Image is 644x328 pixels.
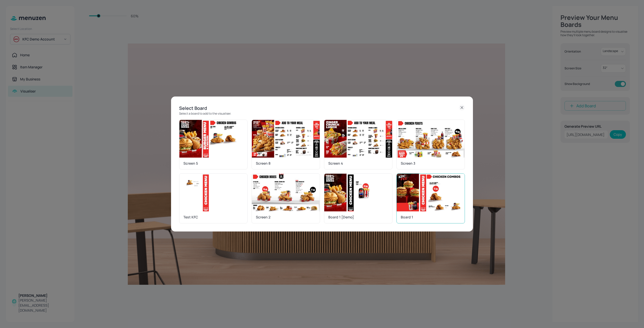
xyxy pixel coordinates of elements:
p: Board 1 [Demo] [324,211,392,223]
img: 2025-08-19-1755617068024ae0kzpr4kk.jpeg [179,120,247,158]
img: 2025-08-19-1755608897639nnd2y1hkyn9.jpeg [252,174,320,211]
p: Screen 3 [397,158,465,169]
p: Select a board to add to the visualiser. [179,112,465,115]
p: Screen 8 [252,158,320,169]
p: Screen 2 [252,211,320,223]
img: 2025-08-19-175561095144906czm0axu5yw.jpeg [397,120,465,158]
img: 2025-08-19-1755582098296i183xvvvas.jpeg [179,174,247,211]
p: Test KFC [179,211,247,223]
img: 2025-08-19-17556159031803q9252kemjz.jpeg [252,120,320,158]
img: 2025-08-19-1755616722816v06d9fv1ukk.jpeg [324,174,392,211]
p: Board 1 [397,211,465,223]
p: Screen 4 [324,158,392,169]
img: 2025-08-19-1755615141753cokb7iqw39.jpeg [324,120,392,158]
p: Screen 5 [179,158,247,169]
h6: Select Board [179,105,207,112]
img: 2025-08-18-1755512376929zu2nbwj1d6.jpeg [397,174,465,211]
